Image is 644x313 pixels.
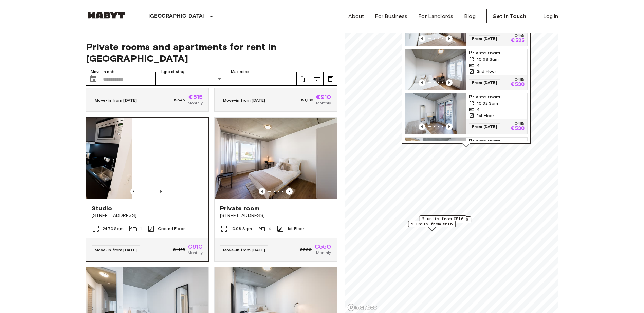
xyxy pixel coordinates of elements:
[469,138,525,144] span: Private room
[268,226,271,232] span: 4
[173,247,185,253] span: €1,135
[86,12,127,19] img: Habyt
[348,12,364,20] a: About
[477,56,499,62] span: 10.68 Sqm
[446,79,453,86] button: Previous image
[347,304,377,311] a: Mapbox logo
[316,94,331,100] span: €910
[91,69,116,75] label: Move-in date
[405,49,466,90] img: Marketing picture of unit DE-04-037-011-03Q
[514,34,524,38] p: €655
[310,72,324,86] button: tune
[405,49,528,90] a: Marketing picture of unit DE-04-037-011-03QPrevious imagePrevious imagePrivate room10.68 Sqm42nd ...
[188,100,203,106] span: Monthly
[188,244,203,250] span: €910
[419,215,466,226] div: Map marker
[469,79,500,86] span: From [DATE]
[469,35,500,42] span: From [DATE]
[464,12,476,20] a: Blog
[231,69,249,75] label: Max price
[161,69,184,75] label: Type of stay
[514,78,524,82] p: €665
[477,112,494,119] span: 1st Floor
[424,216,471,227] div: Map marker
[511,38,525,43] p: €525
[324,72,337,86] button: tune
[543,12,558,20] a: Log in
[446,35,453,42] button: Previous image
[259,188,265,195] button: Previous image
[418,12,453,20] a: For Landlords
[477,106,480,112] span: 4
[422,216,463,222] span: 2 units from €510
[446,123,453,130] button: Previous image
[287,226,304,232] span: 1st Floor
[408,221,456,231] div: Map marker
[477,68,496,75] span: 2nd Floor
[469,49,525,56] span: Private room
[316,100,331,106] span: Monthly
[148,12,205,20] p: [GEOGRAPHIC_DATA]
[514,122,524,126] p: €665
[469,123,500,130] span: From [DATE]
[477,62,480,68] span: 4
[427,217,468,223] span: 1 units from €470
[301,97,313,103] span: €1,135
[511,82,525,87] p: €530
[296,72,310,86] button: tune
[223,247,265,252] span: Move-in from [DATE]
[469,93,525,100] span: Private room
[92,212,203,219] span: [STREET_ADDRESS]
[511,126,525,131] p: €530
[86,117,209,262] a: Previous imagePrevious imageStudio[STREET_ADDRESS]24.73 Sqm1Ground FloorMove-in from [DATE]€1,135...
[87,72,100,86] button: Choose date
[375,12,407,20] a: For Business
[214,117,337,262] a: Marketing picture of unit DE-04-037-002-04QPrevious imagePrevious imagePrivate room[STREET_ADDRES...
[419,123,425,130] button: Previous image
[405,138,466,178] img: Marketing picture of unit DE-04-037-031-01Q
[174,97,185,103] span: €645
[405,93,528,134] a: Marketing picture of unit DE-04-037-006-01QPrevious imagePrevious imagePrivate room10.32 Sqm41st ...
[223,98,265,103] span: Move-in from [DATE]
[405,93,466,134] img: Marketing picture of unit DE-04-037-006-01Q
[411,221,453,227] span: 2 units from €515
[132,118,254,199] img: Marketing picture of unit DE-04-001-001-01H
[158,226,185,232] span: Ground Floor
[220,204,260,212] span: Private room
[486,9,532,23] a: Get in Touch
[419,35,425,42] button: Previous image
[86,41,337,64] span: Private rooms and apartments for rent in [GEOGRAPHIC_DATA]
[419,79,425,86] button: Previous image
[316,250,331,256] span: Monthly
[231,226,252,232] span: 13.98 Sqm
[158,188,164,195] button: Previous image
[215,118,337,199] img: Marketing picture of unit DE-04-037-002-04Q
[300,247,312,253] span: €690
[477,100,498,106] span: 10.32 Sqm
[95,247,137,252] span: Move-in from [DATE]
[130,188,137,195] button: Previous image
[314,244,331,250] span: €550
[103,226,124,232] span: 24.73 Sqm
[188,94,203,100] span: €515
[95,98,137,103] span: Move-in from [DATE]
[140,226,142,232] span: 1
[286,188,293,195] button: Previous image
[188,250,203,256] span: Monthly
[220,212,331,219] span: [STREET_ADDRESS]
[92,204,112,212] span: Studio
[405,137,528,179] a: Marketing picture of unit DE-04-037-031-01QPrevious imagePrevious imagePrivate room10.32 Sqm46th ...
